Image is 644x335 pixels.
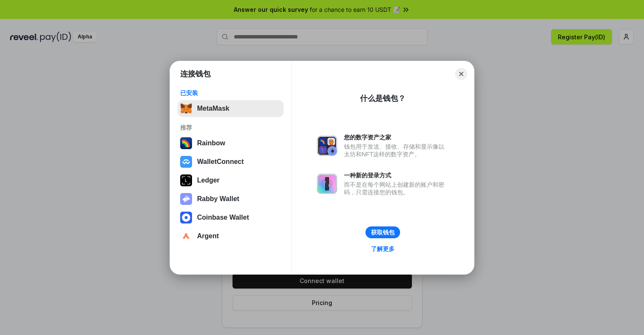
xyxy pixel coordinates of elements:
div: 一种新的登录方式 [344,172,449,179]
button: Close [455,68,467,80]
button: 获取钱包 [365,226,400,238]
div: 推荐 [180,124,281,131]
h1: 连接钱包 [180,69,211,79]
img: svg+xml,%3Csvg%20width%3D%2228%22%20height%3D%2228%22%20viewBox%3D%220%200%2028%2028%22%20fill%3D... [180,212,192,223]
button: WalletConnect [178,153,284,170]
div: 钱包用于发送、接收、存储和显示像以太坊和NFT这样的数字资产。 [344,143,449,158]
div: MetaMask [197,105,229,112]
button: MetaMask [178,100,284,117]
div: Argent [197,232,219,240]
div: Rabby Wallet [197,195,239,203]
div: 获取钱包 [371,229,395,236]
img: svg+xml,%3Csvg%20width%3D%2228%22%20height%3D%2228%22%20viewBox%3D%220%200%2028%2028%22%20fill%3D... [180,156,192,168]
img: svg+xml,%3Csvg%20width%3D%2228%22%20height%3D%2228%22%20viewBox%3D%220%200%2028%2028%22%20fill%3D... [180,230,192,242]
button: Argent [178,228,284,245]
button: Rainbow [178,135,284,152]
div: Ledger [197,177,219,184]
img: svg+xml,%3Csvg%20width%3D%22120%22%20height%3D%22120%22%20viewBox%3D%220%200%20120%20120%22%20fil... [180,137,192,149]
button: Coinbase Wallet [178,209,284,226]
img: svg+xml,%3Csvg%20xmlns%3D%22http%3A%2F%2Fwww.w3.org%2F2000%2Fsvg%22%20fill%3D%22none%22%20viewBox... [317,174,337,194]
div: Rainbow [197,139,225,147]
img: svg+xml,%3Csvg%20xmlns%3D%22http%3A%2F%2Fwww.w3.org%2F2000%2Fsvg%22%20fill%3D%22none%22%20viewBox... [317,136,337,156]
div: 了解更多 [371,245,395,253]
div: Coinbase Wallet [197,214,249,221]
img: svg+xml,%3Csvg%20fill%3D%22none%22%20height%3D%2233%22%20viewBox%3D%220%200%2035%2033%22%20width%... [180,103,192,114]
div: WalletConnect [197,158,244,166]
button: Ledger [178,172,284,189]
button: Rabby Wallet [178,191,284,207]
div: 已安装 [180,89,281,97]
div: 什么是钱包？ [360,93,406,103]
a: 了解更多 [366,243,400,254]
div: 而不是在每个网站上创建新的账户和密码，只需连接您的钱包。 [344,181,449,196]
img: svg+xml,%3Csvg%20xmlns%3D%22http%3A%2F%2Fwww.w3.org%2F2000%2Fsvg%22%20fill%3D%22none%22%20viewBox... [180,193,192,205]
div: 您的数字资产之家 [344,133,449,141]
img: svg+xml,%3Csvg%20xmlns%3D%22http%3A%2F%2Fwww.w3.org%2F2000%2Fsvg%22%20width%3D%2228%22%20height%3... [180,174,192,186]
